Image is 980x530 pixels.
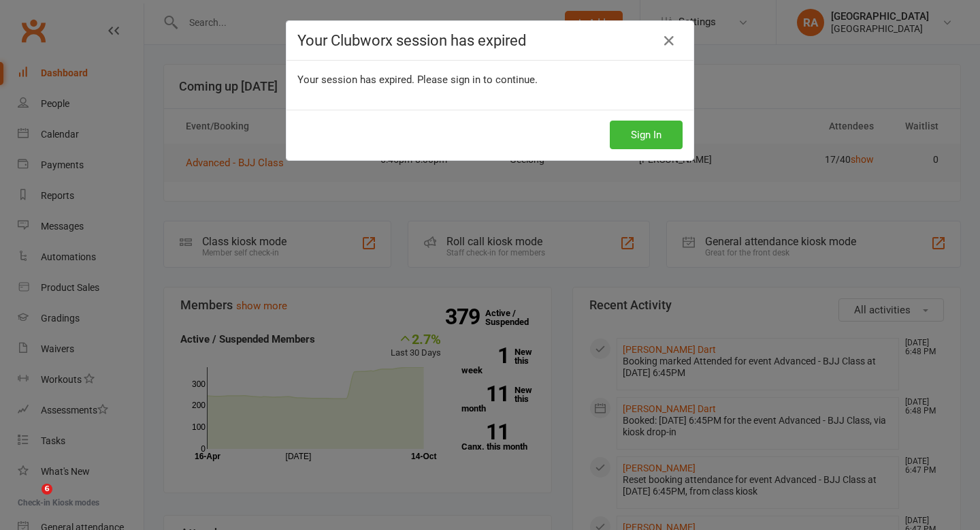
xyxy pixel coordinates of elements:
iframe: Intercom live chat [14,484,46,516]
a: Close [658,30,680,52]
span: Your session has expired. Please sign in to continue. [297,74,538,86]
h4: Your Clubworx session has expired [297,32,683,49]
button: Sign In [610,121,683,149]
span: 6 [42,484,52,495]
